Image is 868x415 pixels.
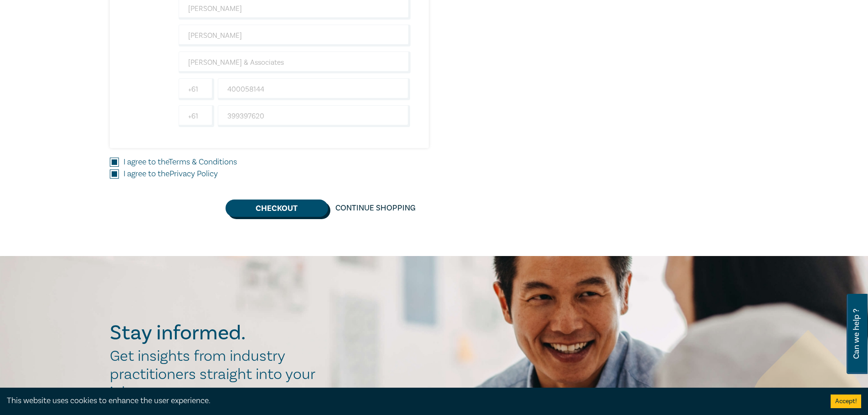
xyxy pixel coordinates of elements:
a: Terms & Conditions [169,157,237,167]
button: Accept cookies [831,395,861,408]
div: This website uses cookies to enhance the user experience. [7,395,817,407]
input: Last Name* [179,25,411,46]
input: Mobile* [218,78,411,100]
h2: Get insights from industry practitioners straight into your inbox. [110,347,325,402]
label: I agree to the [123,156,237,168]
input: Phone [218,105,411,127]
label: I agree to the [123,168,218,180]
input: +61 [179,105,214,127]
input: Company [179,51,411,73]
input: +61 [179,78,214,100]
button: Checkout [226,200,328,217]
a: Privacy Policy [169,169,218,179]
a: Continue Shopping [328,200,423,217]
h2: Stay informed. [110,321,325,345]
span: Can we help ? [852,299,861,369]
